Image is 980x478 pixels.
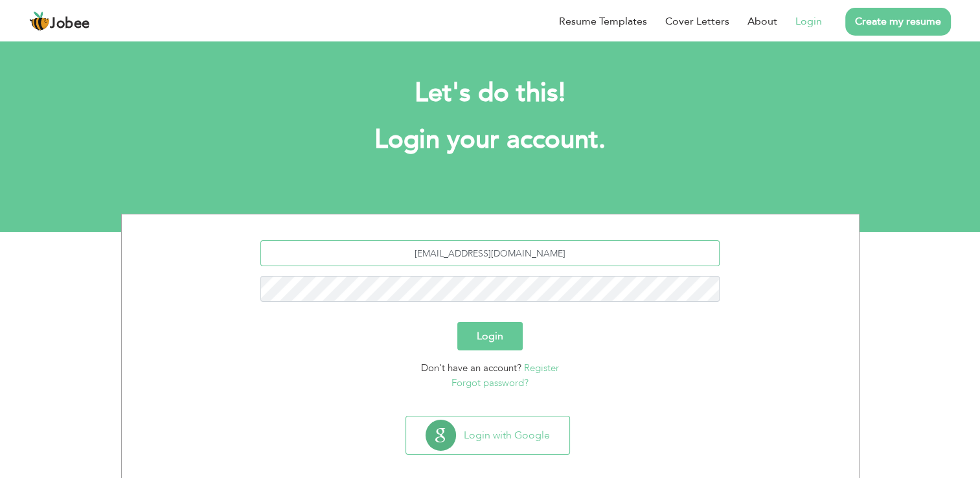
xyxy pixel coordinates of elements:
[451,376,529,389] a: Forgot password?
[747,14,777,29] a: About
[524,361,559,374] a: Register
[559,14,647,29] a: Resume Templates
[260,240,720,266] input: Email
[665,14,729,29] a: Cover Letters
[29,11,50,32] img: jobee.io
[141,123,840,157] h1: Login your account.
[141,76,840,110] h2: Let's do this!
[50,17,90,31] span: Jobee
[421,361,521,374] span: Don't have an account?
[406,416,569,454] button: Login with Google
[29,11,90,32] a: Jobee
[457,322,523,350] button: Login
[845,8,951,36] a: Create my resume
[795,14,822,29] a: Login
